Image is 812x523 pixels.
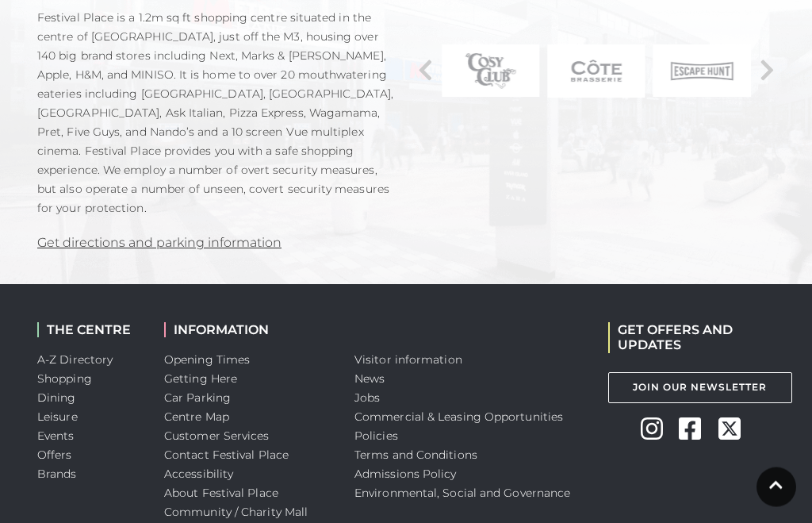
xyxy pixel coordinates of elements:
a: Brands [37,467,77,482]
a: Join Our Newsletter [608,373,792,404]
a: Opening Times [164,353,250,367]
p: Festival Place is a 1.2m sq ft shopping centre situated in the centre of [GEOGRAPHIC_DATA], just ... [37,9,394,218]
a: Centre Map [164,410,229,425]
a: Jobs [354,391,380,406]
a: Car Parking [164,391,231,406]
a: Getting Here [164,372,237,386]
h2: GET OFFERS AND UPDATES [608,323,775,353]
h2: THE CENTRE [37,323,140,338]
a: Visitor information [354,353,462,367]
a: Accessibility [164,467,233,482]
a: Admissions Policy [354,467,457,482]
a: Offers [37,448,72,463]
h2: INFORMATION [164,323,331,338]
a: Contact Festival Place [164,448,289,463]
a: News [354,372,385,386]
a: Dining [37,391,76,406]
a: About Festival Place [164,486,278,501]
a: Get directions and parking information [37,236,282,251]
a: Customer Services [164,429,270,444]
a: Commercial & Leasing Opportunities [354,410,563,425]
a: A-Z Directory [37,353,113,367]
a: Policies [354,429,398,444]
a: Leisure [37,410,78,425]
a: Environmental, Social and Governance [354,486,570,501]
a: Terms and Conditions [354,448,477,463]
a: Events [37,429,75,444]
a: Shopping [37,372,92,386]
